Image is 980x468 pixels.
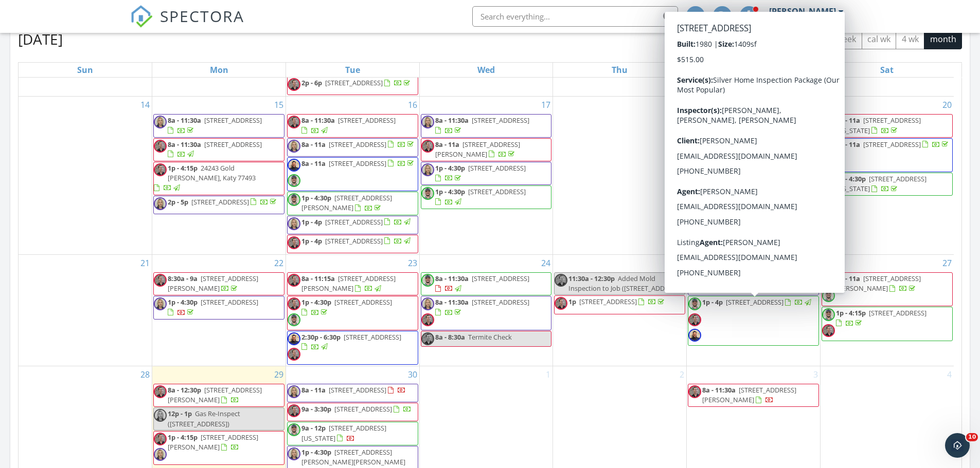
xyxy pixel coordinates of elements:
[301,447,405,466] span: [STREET_ADDRESS][PERSON_NAME][PERSON_NAME]
[836,116,921,135] a: 8a - 11a [STREET_ADDRESS][US_STATE]
[287,77,418,95] a: 2p - 6p [STREET_ADDRESS]
[301,116,396,135] a: 8a - 11:30a [STREET_ADDRESS]
[301,297,331,307] span: 1p - 4:30p
[435,187,465,196] span: 1p - 4:30p
[301,217,412,227] a: 1p - 4p [STREET_ADDRESS]
[435,140,520,159] span: [STREET_ADDRESS][PERSON_NAME]
[138,255,152,271] a: Go to September 21, 2025
[822,272,953,306] a: 8a - 11a [STREET_ADDRESS][PERSON_NAME]
[421,163,434,176] img: img_4998.jpeg
[783,29,806,49] button: list
[822,114,953,137] a: 8a - 11a [STREET_ADDRESS][US_STATE]
[673,97,686,113] a: Go to September 18, 2025
[678,366,686,383] a: Go to October 2, 2025
[555,297,567,310] img: img_3681_1.jpg
[435,163,526,182] a: 1p - 4:30p [STREET_ADDRESS]
[702,274,796,293] a: 8a - 11:30a [STREET_ADDRESS]
[201,297,258,307] span: [STREET_ADDRESS]
[468,163,526,173] span: [STREET_ADDRESS]
[168,385,201,395] span: 8a - 12:30p
[301,385,406,395] a: 8a - 11a [STREET_ADDRESS]
[421,296,552,330] a: 8a - 11:30a [STREET_ADDRESS]
[673,255,686,271] a: Go to September 25, 2025
[154,197,167,210] img: img_4998.jpeg
[435,163,465,173] span: 1p - 4:30p
[287,138,418,157] a: 8a - 11a [STREET_ADDRESS]
[435,332,465,342] span: 8a - 8:30a
[831,29,862,49] button: week
[130,5,153,28] img: The Best Home Inspection Software - Spectora
[18,29,63,49] h2: [DATE]
[168,163,198,173] span: 1p - 4:15p
[287,114,418,137] a: 8a - 11:30a [STREET_ADDRESS]
[154,274,167,287] img: img_3681_1.jpg
[301,236,412,246] a: 1p - 4p [STREET_ADDRESS]
[288,385,300,398] img: img_4998.jpeg
[435,274,529,293] a: 8a - 11:30a [STREET_ADDRESS]
[168,297,198,307] span: 1p - 4:30p
[154,163,167,176] img: img_3681_1.jpg
[329,159,386,168] span: [STREET_ADDRESS]
[153,384,284,407] a: 8a - 12:30p [STREET_ADDRESS][PERSON_NAME]
[301,423,386,442] span: [STREET_ADDRESS][US_STATE]
[822,324,835,337] img: img_3681_1.jpg
[154,433,167,445] img: img_3681_1.jpg
[287,216,418,234] a: 1p - 4p [STREET_ADDRESS]
[421,185,552,209] a: 1p - 4:30p [STREET_ADDRESS]
[301,274,335,283] span: 8a - 11:15a
[152,254,286,366] td: Go to September 22, 2025
[554,295,685,314] a: 1p [STREET_ADDRESS]
[896,29,924,49] button: 4 wk
[553,97,687,255] td: Go to September 18, 2025
[288,78,300,91] img: img_3681_1.jpg
[288,140,300,153] img: img_4998.jpeg
[940,255,954,271] a: Go to September 27, 2025
[301,447,331,457] span: 1p - 4:30p
[301,297,392,316] a: 1p - 4:30p [STREET_ADDRESS]
[555,274,567,287] img: img_3681_1.jpg
[539,97,553,113] a: Go to September 17, 2025
[421,332,434,345] img: img_3681_1.jpg
[702,297,813,307] a: 1p - 4p [STREET_ADDRESS]
[966,433,978,441] span: 10
[325,78,383,87] span: [STREET_ADDRESS]
[168,197,188,207] span: 2p - 5p
[301,159,416,168] a: 8a - 11a [STREET_ADDRESS]
[568,274,684,293] span: Added Mold Inspection to Job ([STREET_ADDRESS])
[822,155,835,168] img: img_6032_3.jpg
[130,14,244,35] a: SPECTORA
[288,404,300,417] img: img_3681_1.jpg
[287,403,418,421] a: 9a - 3:30p [STREET_ADDRESS]
[687,254,821,366] td: Go to September 26, 2025
[472,116,529,125] span: [STREET_ADDRESS]
[288,116,300,128] img: img_3681_1.jpg
[288,159,300,172] img: img_3939_002.jpg
[688,296,819,346] a: 1p - 4p [STREET_ADDRESS]
[288,423,300,436] img: img_6032_3.jpg
[301,423,326,433] span: 9a - 12p
[836,116,921,135] span: [STREET_ADDRESS][US_STATE]
[702,385,796,404] a: 8a - 11:30a [STREET_ADDRESS][PERSON_NAME]
[579,297,637,306] span: [STREET_ADDRESS]
[836,308,866,317] span: 1p - 4:15p
[204,116,262,125] span: [STREET_ADDRESS]
[688,384,819,407] a: 8a - 11:30a [STREET_ADDRESS][PERSON_NAME]
[301,332,401,351] a: 2:30p - 6:30p [STREET_ADDRESS]
[836,274,921,293] span: [STREET_ADDRESS][PERSON_NAME]
[421,138,552,161] a: 8a - 11a [STREET_ADDRESS][PERSON_NAME]
[568,297,666,306] a: 1p [STREET_ADDRESS]
[272,97,286,113] a: Go to September 15, 2025
[75,63,95,77] a: Sunday
[301,404,331,414] span: 9a - 3:30p
[688,313,701,326] img: img_3681_1.jpg
[753,29,777,50] button: Next month
[836,174,926,193] a: 1p - 4:30p [STREET_ADDRESS][US_STATE]
[168,409,192,418] span: 12p - 1p
[301,140,416,149] a: 8a - 11a [STREET_ADDRESS]
[301,193,331,202] span: 1p - 4:30p
[472,6,678,27] input: Search everything...
[836,116,860,125] span: 8a - 11a
[287,331,418,365] a: 2:30p - 6:30p [STREET_ADDRESS]
[19,97,152,255] td: Go to September 14, 2025
[406,366,419,383] a: Go to September 30, 2025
